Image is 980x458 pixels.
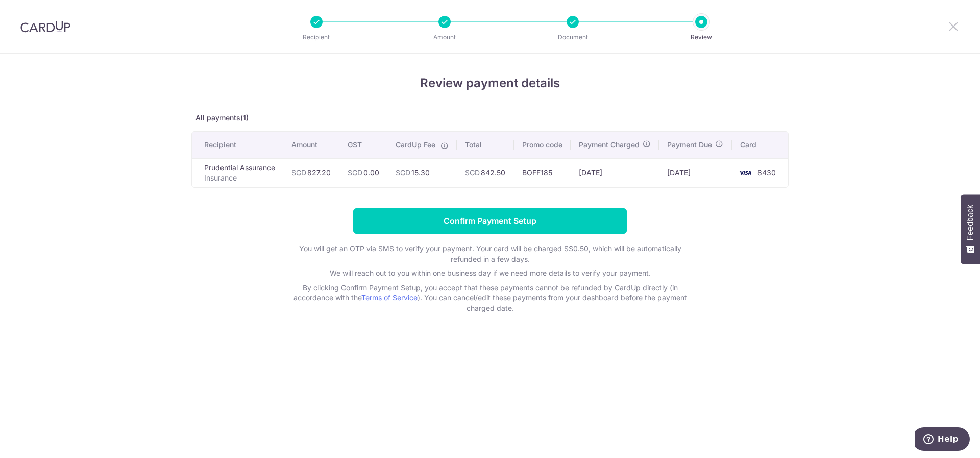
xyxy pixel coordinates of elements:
input: Confirm Payment Setup [353,208,627,234]
span: 8430 [757,168,776,177]
td: 842.50 [457,158,513,187]
p: By clicking Confirm Payment Setup, you accept that these payments cannot be refunded by CardUp di... [286,283,694,313]
td: [DATE] [571,158,659,187]
th: Amount [283,132,339,158]
td: 15.30 [387,158,457,187]
p: Review [664,32,739,42]
span: SGD [465,168,480,177]
span: Feedback [966,205,975,240]
th: Recipient [192,132,283,158]
th: Total [457,132,513,158]
span: CardUp Fee [396,140,435,150]
td: BOFF185 [514,158,571,187]
p: We will reach out to you within one business day if we need more details to verify your payment. [286,268,694,278]
p: Amount [407,32,482,42]
th: Card [732,132,788,158]
button: Feedback - Show survey [961,194,980,264]
p: Document [535,32,610,42]
td: 0.00 [339,158,387,187]
td: [DATE] [659,158,731,187]
iframe: Opens a widget where you can find more information [915,427,970,453]
p: All payments(1) [191,113,789,123]
td: 827.20 [283,158,339,187]
span: SGD [348,168,362,177]
span: Payment Due [667,140,712,150]
th: Promo code [514,132,571,158]
span: Payment Charged [579,140,640,150]
a: Terms of Service [361,293,418,302]
p: Insurance [204,173,275,183]
td: Prudential Assurance [192,158,283,187]
img: CardUp [20,20,70,33]
img: <span class="translation_missing" title="translation missing: en.account_steps.new_confirm_form.b... [735,167,755,179]
h4: Review payment details [191,74,789,92]
span: SGD [396,168,410,177]
p: Recipient [279,32,354,42]
p: You will get an OTP via SMS to verify your payment. Your card will be charged S$0.50, which will ... [286,244,694,264]
th: GST [339,132,387,158]
span: SGD [291,168,306,177]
